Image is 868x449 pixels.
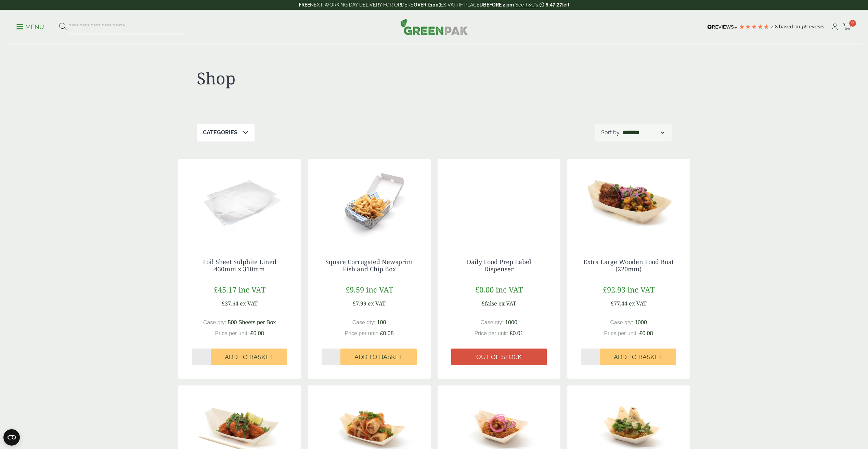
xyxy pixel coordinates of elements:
span: £9.59 [346,284,364,295]
span: Price per unit: [474,330,508,336]
span: £77.44 [611,300,627,307]
i: My Account [830,24,839,30]
button: Add to Basket [600,349,676,365]
span: Price per unit: [345,330,378,336]
span: Based on [779,24,800,29]
select: Shop order [621,128,665,137]
span: Case qty: [610,319,633,325]
img: Extra Large Wooden Boat 220mm with food contents V2 2920004AE [567,159,690,245]
span: Add to Basket [225,353,273,361]
a: Daily Food Prep Label Dispenser [467,258,531,273]
a: Foil Sheet Sulphite Lined 430mm x 310mm [203,258,276,273]
img: GreenPak Supplies [400,18,468,35]
a: Out of stock [451,349,547,365]
a: Menu [16,23,44,30]
div: 4.79 Stars [739,24,769,30]
h1: Shop [197,68,434,88]
span: inc VAT [627,284,655,295]
span: Case qty: [352,319,376,325]
span: £0.01 [510,330,523,336]
span: ex VAT [629,300,647,307]
i: Cart [843,24,852,30]
span: Add to Basket [354,353,403,361]
span: ex VAT [240,300,258,307]
span: Case qty: [203,319,226,325]
span: 4.8 [771,24,779,29]
span: Price per unit: [215,330,249,336]
a: Extra Large Wooden Food Boat (220mm) [583,258,674,273]
span: ex VAT [498,300,516,307]
span: £0.08 [639,330,653,336]
span: ex VAT [368,300,386,307]
a: See T&C's [515,2,538,8]
span: £0.08 [250,330,264,336]
span: 100 [377,319,386,325]
a: 0 [843,22,852,32]
p: Categories [203,128,237,137]
img: REVIEWS.io [707,25,737,29]
strong: OVER £100 [414,2,439,8]
span: £45.17 [214,284,236,295]
span: £false [482,300,497,307]
span: 500 Sheets per Box [228,319,276,325]
button: Add to Basket [340,349,417,365]
button: Open CMP widget [3,429,20,446]
span: 1000 [635,319,647,325]
span: £0.00 [475,284,494,295]
p: Menu [16,23,44,31]
button: Add to Basket [211,349,287,365]
span: Price per unit: [604,330,638,336]
span: inc VAT [366,284,393,295]
span: £92.93 [603,284,625,295]
strong: FREE [299,2,310,8]
span: left [562,2,569,8]
span: Out of stock [476,353,522,361]
span: 196 [800,24,807,29]
p: Sort by [601,128,620,137]
span: £0.08 [380,330,394,336]
img: GP3330019D Foil Sheet Sulphate Lined bare [178,159,301,245]
span: Case qty: [480,319,504,325]
span: 1000 [505,319,517,325]
span: £37.64 [222,300,238,307]
img: 2520069 Square News Fish n Chip Corrugated Box - Open with Chips [308,159,431,245]
span: inc VAT [496,284,523,295]
span: Add to Basket [614,353,662,361]
span: inc VAT [238,284,265,295]
span: 5:47:27 [546,2,562,8]
a: Square Corrugated Newsprint Fish and Chip Box [325,258,413,273]
span: 0 [849,20,856,27]
strong: BEFORE 2 pm [483,2,514,8]
span: £7.99 [353,300,366,307]
span: reviews [807,24,824,29]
